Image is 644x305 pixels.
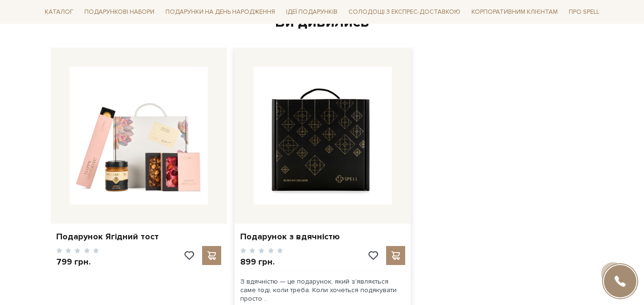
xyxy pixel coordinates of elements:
[41,5,77,20] span: Каталог
[240,256,284,267] p: 899 грн.
[565,5,603,20] span: Про Spell
[56,256,100,267] p: 799 грн.
[162,5,279,20] span: Подарунки на День народження
[81,5,158,20] span: Подарункові набори
[345,4,464,20] a: Солодощі з експрес-доставкою
[240,231,405,242] a: Подарунок з вдячністю
[468,4,562,20] a: Корпоративним клієнтам
[282,5,341,20] span: Ідеї подарунків
[254,67,392,205] img: Подарунок з вдячністю
[56,231,221,242] a: Подарунок Ягідний тост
